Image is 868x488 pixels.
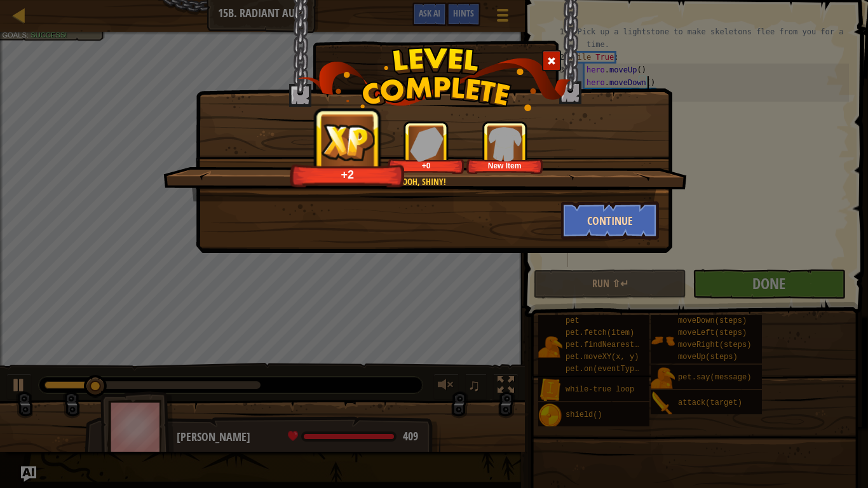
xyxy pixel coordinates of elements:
[322,123,375,161] img: reward_icon_xp.png
[487,126,522,161] img: portrait.png
[294,167,402,182] div: +2
[469,161,541,170] div: New Item
[224,175,625,188] div: Ooh, shiny!
[410,126,443,161] img: reward_icon_gems.png
[390,161,462,170] div: +0
[298,47,571,111] img: level_complete.png
[561,201,660,240] button: Continue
